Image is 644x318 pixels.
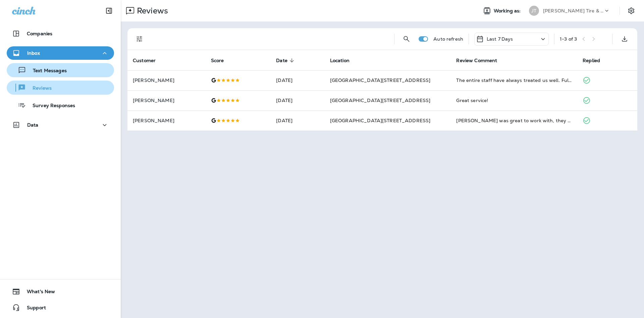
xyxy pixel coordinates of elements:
span: Support [20,305,46,313]
span: Location [330,58,350,63]
button: Search Reviews [400,32,413,46]
p: Reviews [134,6,168,16]
button: Export as CSV [618,32,631,46]
button: What's New [7,285,114,298]
td: [DATE] [271,90,324,110]
button: Data [7,118,114,132]
span: Replied [583,57,609,63]
button: Settings [625,5,637,17]
p: Last 7 Days [487,36,513,42]
span: Score [211,57,233,63]
button: Collapse Sidebar [100,4,118,17]
p: Inbox [27,50,40,56]
div: Brian was great to work with, they got me in right away to get all 4 new tires, and talked to me ... [456,117,572,124]
span: Review Comment [456,57,506,63]
button: Inbox [7,46,114,60]
span: Date [276,58,287,63]
span: [GEOGRAPHIC_DATA][STREET_ADDRESS] [330,77,431,83]
p: [PERSON_NAME] [133,98,200,103]
td: [DATE] [271,110,324,131]
p: [PERSON_NAME] [133,118,200,123]
button: Text Messages [7,63,114,77]
p: Survey Responses [26,103,75,109]
span: Score [211,58,224,63]
span: [GEOGRAPHIC_DATA][STREET_ADDRESS] [330,97,431,103]
p: Companies [27,31,52,36]
button: Filters [133,32,146,46]
span: Review Comment [456,58,497,63]
span: Location [330,57,358,63]
span: What's New [20,289,55,297]
span: Customer [133,58,156,63]
p: Text Messages [26,68,67,74]
td: [DATE] [271,70,324,90]
p: Reviews [26,85,52,92]
div: JT [529,6,539,16]
span: Replied [583,58,600,63]
button: Reviews [7,81,114,95]
p: [PERSON_NAME] Tire & Auto [543,8,603,13]
p: [PERSON_NAME] [133,78,200,83]
div: Great service! [456,97,572,104]
p: Data [27,122,39,128]
button: Companies [7,27,114,40]
div: 1 - 3 of 3 [560,36,577,42]
span: Working as: [494,8,522,14]
span: Date [276,57,296,63]
button: Survey Responses [7,98,114,112]
span: Customer [133,57,164,63]
button: Support [7,301,114,314]
span: [GEOGRAPHIC_DATA][STREET_ADDRESS] [330,118,431,124]
div: The entire staff have always treated us well. Full honest description with various options in lev... [456,77,572,84]
p: Auto refresh [433,36,463,42]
